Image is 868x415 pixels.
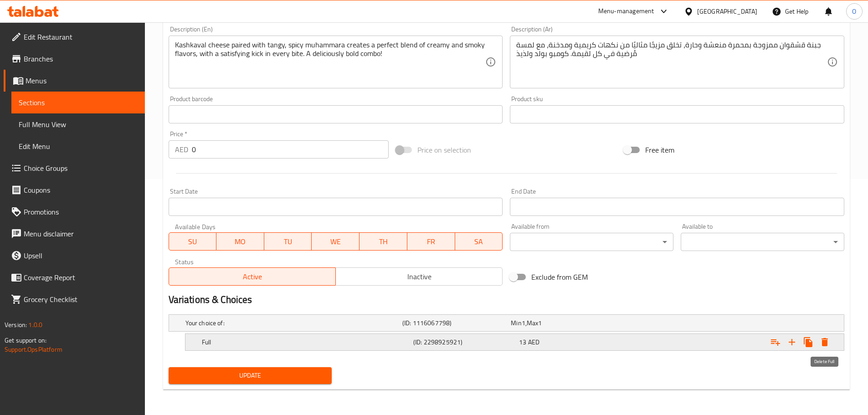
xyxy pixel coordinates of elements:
a: Branches [4,48,145,70]
a: Upsell [4,245,145,266]
span: Full Menu View [19,119,138,130]
button: MO [216,232,264,251]
button: SA [455,232,503,251]
span: Menu disclaimer [24,228,138,239]
button: FR [407,232,455,251]
span: Edit Menu [19,141,138,152]
span: Free item [645,144,674,155]
div: [GEOGRAPHIC_DATA] [697,6,757,16]
a: Edit Restaurant [4,26,145,48]
span: Update [176,370,325,381]
span: WE [315,235,356,248]
button: TU [264,232,312,251]
button: Inactive [335,267,503,286]
span: SU [173,235,213,248]
a: Edit Menu [11,135,145,157]
span: Sections [19,97,138,108]
span: Max [527,317,538,329]
span: Price on selection [417,144,471,155]
button: SU [169,232,217,251]
a: Coupons [4,179,145,201]
input: Please enter price [192,140,389,159]
button: Update [169,367,332,384]
div: Expand [169,315,844,331]
a: Menus [4,70,145,92]
a: Grocery Checklist [4,288,145,310]
div: , [511,318,616,328]
span: O [852,6,856,16]
h5: (ID: 2298925921) [413,338,515,347]
span: Branches [24,53,138,64]
a: Support.OpsPlatform [5,343,62,355]
div: ​ [510,233,673,251]
textarea: Kashkaval cheese paired with tangy, spicy muhammara creates a perfect blend of creamy and smoky f... [175,41,486,84]
button: TH [360,232,407,251]
span: Edit Restaurant [24,31,138,42]
span: TU [268,235,308,248]
span: 13 [519,336,526,348]
span: Exclude from GEM [531,272,588,282]
a: Promotions [4,201,145,223]
span: Menus [26,75,138,86]
input: Please enter product sku [510,105,844,123]
a: Choice Groups [4,157,145,179]
button: Add new choice [784,334,800,350]
p: AED [175,144,188,155]
button: Add choice group [767,334,784,350]
span: Inactive [339,270,499,283]
span: Promotions [24,206,138,217]
span: Active [173,270,332,283]
a: Full Menu View [11,113,145,135]
span: Grocery Checklist [24,294,138,305]
div: Expand [185,334,844,350]
span: Upsell [24,250,138,261]
h2: Variations & Choices [169,293,844,307]
a: Sections [11,92,145,113]
input: Please enter product barcode [169,105,503,123]
span: Coverage Report [24,272,138,283]
div: Menu-management [598,6,654,17]
span: 1.0.0 [28,319,42,331]
button: Clone new choice [800,334,817,350]
span: Choice Groups [24,163,138,174]
span: Version: [5,319,27,331]
a: Menu disclaimer [4,223,145,245]
h5: Full [202,338,410,347]
span: Coupons [24,184,138,195]
button: WE [312,232,360,251]
span: Min [511,317,521,329]
span: FR [411,235,452,248]
span: 1 [522,317,525,329]
textarea: جبنة قشقوان ممزوجة بمحمرة منعشة وحارة، تخلق مزيجًا مثاليًا من نكهات كريمية ومدخنة، مع لمسة مُرضية... [516,41,827,84]
h5: Your choice of: [185,318,399,328]
span: SA [459,235,499,248]
span: MO [220,235,261,248]
span: TH [363,235,404,248]
span: Get support on: [5,334,46,346]
div: ​ [681,233,844,251]
span: AED [528,336,539,348]
button: Active [169,267,336,286]
h5: (ID: 1116067798) [402,318,507,328]
span: 1 [538,317,542,329]
a: Coverage Report [4,266,145,288]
